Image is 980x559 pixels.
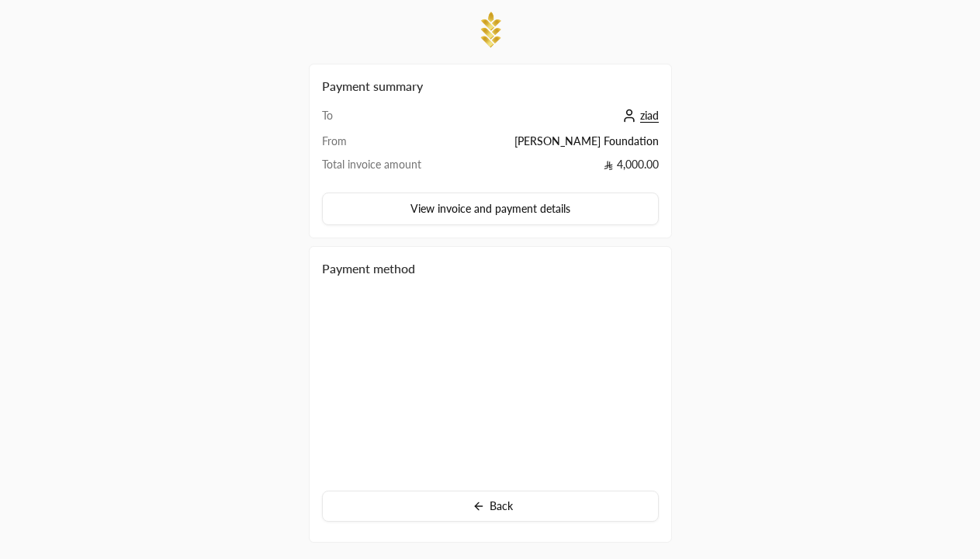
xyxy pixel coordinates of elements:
td: Total invoice amount [322,157,459,180]
td: From [322,134,459,157]
span: Back [490,501,513,512]
td: To [322,108,459,134]
span: ziad [640,109,659,123]
a: ziad [618,109,659,122]
img: Company Logo [475,9,506,51]
button: Back [322,491,659,522]
td: [PERSON_NAME] Foundation [459,134,658,157]
button: View invoice and payment details [322,193,659,225]
h2: Payment summary [322,77,659,95]
div: Payment method [322,259,659,278]
td: 4,000.00 [459,157,658,180]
